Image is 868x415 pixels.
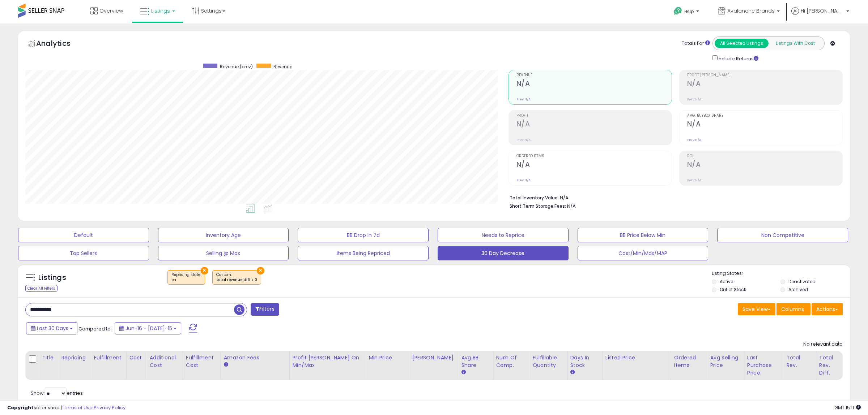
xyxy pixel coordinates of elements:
strong: Copyright [7,404,34,411]
button: Last 30 Days [26,322,77,334]
button: Inventory Age [158,228,289,242]
button: Jun-16 - [DATE]-15 [115,322,181,334]
span: Compared to: [78,325,112,332]
small: Prev: N/A [516,138,531,142]
h5: Analytics [36,38,85,50]
div: Additional Cost [149,354,179,369]
h2: N/A [687,160,842,170]
label: Out of Stock [720,286,746,293]
div: Repricing [61,354,88,362]
button: Actions [812,303,843,315]
div: Avg Selling Price [710,354,741,369]
span: Revenue [273,64,292,70]
h2: N/A [687,79,842,89]
span: Jun-16 - [DATE]-15 [125,325,172,332]
li: N/A [510,193,837,202]
div: Clear All Filters [25,285,58,292]
small: Avg BB Share. [461,369,465,376]
div: Num of Comp. [496,354,526,369]
span: Avg. Buybox Share [687,114,842,118]
span: 2025-08-15 15:11 GMT [834,404,861,411]
div: Profit [PERSON_NAME] on Min/Max [293,354,362,369]
div: total revenue diff < 0 [216,277,257,282]
small: Prev: N/A [516,178,531,182]
div: Fulfillment [94,354,123,362]
a: Help [668,1,706,23]
a: Terms of Use [62,404,93,411]
small: Prev: N/A [687,97,701,101]
div: Cost [129,354,144,362]
b: Total Inventory Value: [510,195,559,201]
button: Non Competitive [717,228,848,242]
span: Avalanche Brands [727,7,775,14]
span: Revenue [516,73,672,77]
button: × [201,267,208,274]
span: Listings [151,7,170,14]
small: Amazon Fees. [224,362,228,368]
span: Hi [PERSON_NAME] [801,7,844,14]
span: Profit [PERSON_NAME] [687,73,842,77]
button: Filters [251,303,279,316]
button: Items Being Repriced [298,246,429,260]
a: Hi [PERSON_NAME] [791,7,849,23]
small: Prev: N/A [687,178,701,182]
span: Profit [516,114,672,118]
div: Total Rev. [786,354,813,369]
span: ROI [687,154,842,158]
div: Fulfillable Quantity [532,354,564,369]
div: seller snap | | [7,405,125,411]
div: Total Rev. Diff. [819,354,839,377]
a: Privacy Policy [94,404,125,411]
button: BB Drop in 7d [298,228,429,242]
button: Top Sellers [18,246,149,260]
div: Amazon Fees [224,354,286,362]
button: All Selected Listings [715,39,769,48]
button: 30 Day Decrease [438,246,569,260]
div: [PERSON_NAME] [412,354,455,362]
span: Custom: [216,272,257,283]
div: Days In Stock [570,354,599,369]
div: Last Purchase Price [747,354,780,377]
div: Include Returns [707,54,767,62]
div: Title [42,354,55,362]
div: Avg BB Share [461,354,490,369]
span: Help [684,8,694,14]
span: Columns [781,306,804,313]
h2: N/A [516,79,672,89]
small: Days In Stock. [570,369,575,376]
label: Archived [788,286,808,293]
span: N/A [567,203,576,209]
small: Prev: N/A [687,138,701,142]
label: Deactivated [788,278,816,285]
span: Overview [99,7,123,14]
p: Listing States: [712,270,850,277]
div: Ordered Items [674,354,704,369]
button: Cost/Min/Max/MAP [578,246,709,260]
h2: N/A [516,160,672,170]
button: Selling @ Max [158,246,289,260]
h2: N/A [687,120,842,130]
span: Revenue (prev) [220,64,253,70]
button: × [257,267,264,274]
div: Totals For [682,40,710,47]
button: BB Price Below Min [578,228,709,242]
span: Last 30 Days [37,325,68,332]
div: No relevant data [803,341,843,348]
div: Fulfillment Cost [186,354,218,369]
div: Listed Price [605,354,668,362]
button: Columns [776,303,810,315]
h2: N/A [516,120,672,130]
label: Active [720,278,733,285]
span: Show: entries [31,390,83,397]
div: on [171,277,201,282]
div: Min Price [369,354,406,362]
th: The percentage added to the cost of goods (COGS) that forms the calculator for Min & Max prices. [289,351,365,380]
button: Needs to Reprice [438,228,569,242]
span: Ordered Items [516,154,672,158]
small: Prev: N/A [516,97,531,101]
h5: Listings [38,273,66,283]
b: Short Term Storage Fees: [510,203,566,209]
i: Get Help [673,7,682,16]
button: Default [18,228,149,242]
button: Save View [738,303,775,315]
